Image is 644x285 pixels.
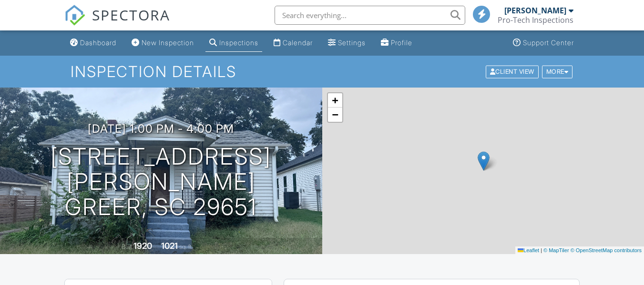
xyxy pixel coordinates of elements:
[64,13,170,33] a: SPECTORA
[179,243,193,250] span: sq. ft.
[205,34,262,52] a: Inspections
[541,247,542,253] span: |
[64,5,85,26] img: The Best Home Inspection Software - Spectora
[161,241,178,251] div: 1021
[542,65,573,78] div: More
[509,34,578,52] a: Support Center
[338,39,366,47] div: Settings
[283,39,313,47] div: Calendar
[88,122,234,135] h3: [DATE] 1:00 pm - 4:00 pm
[80,39,116,47] div: Dashboard
[92,5,170,25] span: SPECTORA
[324,34,369,52] a: Settings
[377,34,416,52] a: Profile
[498,15,573,25] div: Pro-Tech Inspections
[15,144,307,219] h1: [STREET_ADDRESS][PERSON_NAME] Greer, SC 29651
[328,93,342,108] a: Zoom in
[275,6,465,25] input: Search everything...
[518,247,539,253] a: Leaflet
[122,243,132,250] span: Built
[486,65,539,78] div: Client View
[332,94,338,106] span: +
[219,39,258,47] div: Inspections
[478,151,490,171] img: Marker
[328,108,342,122] a: Zoom out
[543,247,569,253] a: © MapTiler
[142,39,194,47] div: New Inspection
[66,34,120,52] a: Dashboard
[133,241,152,251] div: 1920
[391,39,412,47] div: Profile
[523,39,574,47] div: Support Center
[71,63,573,80] h1: Inspection Details
[504,6,566,15] div: [PERSON_NAME]
[270,34,317,52] a: Calendar
[332,108,338,120] span: −
[128,34,198,52] a: New Inspection
[571,247,642,253] a: © OpenStreetMap contributors
[485,68,541,75] a: Client View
